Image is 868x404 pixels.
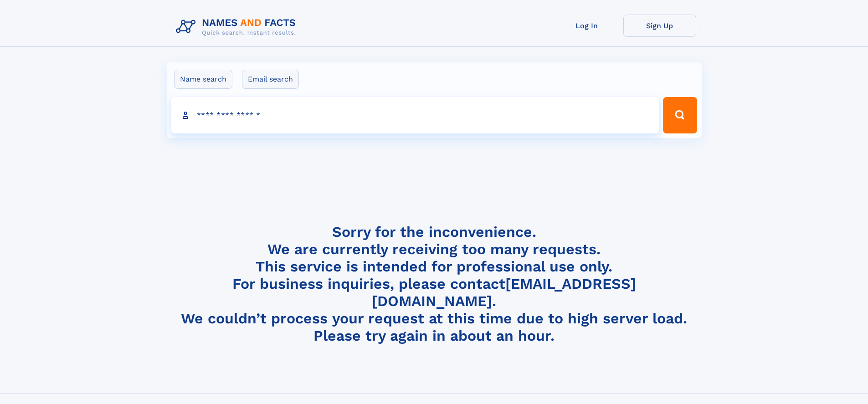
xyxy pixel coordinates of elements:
[663,97,697,133] button: Search Button
[242,70,299,89] label: Email search
[172,15,303,39] img: Logo Names and Facts
[623,15,696,37] a: Sign Up
[172,223,696,345] h4: Sorry for the inconvenience. We are currently receiving too many requests. This service is intend...
[372,275,636,310] a: [EMAIL_ADDRESS][DOMAIN_NAME]
[174,70,232,89] label: Name search
[171,97,659,133] input: search input
[550,15,623,37] a: Log In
